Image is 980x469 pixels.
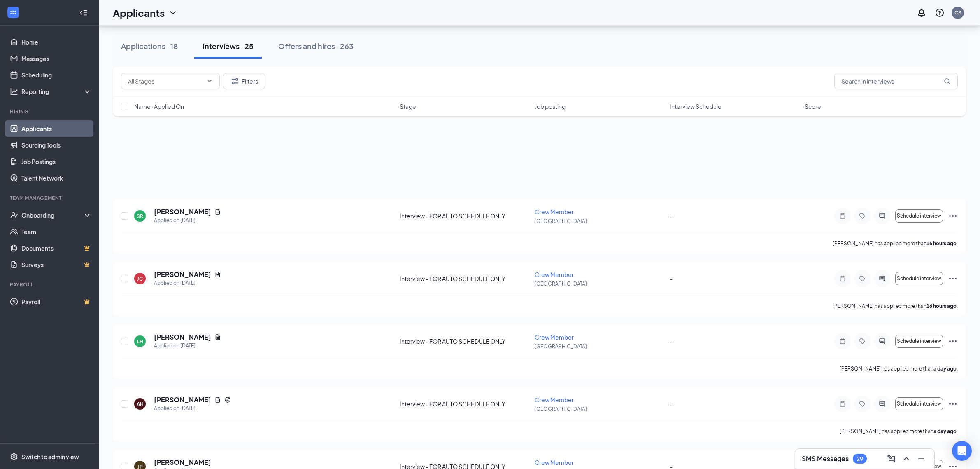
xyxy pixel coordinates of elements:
[21,34,92,50] a: Home
[933,428,957,434] b: a day ago
[840,365,958,372] p: [PERSON_NAME] has applied more than .
[897,276,941,281] span: Schedule interview
[805,102,821,110] span: Score
[834,73,958,89] input: Search in interviews
[10,211,18,219] svg: UserCheck
[21,223,92,240] a: Team
[214,209,221,215] svg: Document
[535,271,574,278] span: Crew Member
[278,41,354,51] div: Offers and hires · 263
[535,280,665,287] p: [GEOGRAPHIC_DATA]
[21,87,92,96] div: Reporting
[901,454,911,464] svg: ChevronUp
[134,102,184,110] span: Name · Applied On
[400,212,530,220] div: Interview - FOR AUTO SCHEDULE ONLY
[948,211,958,221] svg: Ellipses
[154,279,221,287] div: Applied on [DATE]
[10,87,18,96] svg: Analysis
[877,338,887,345] svg: ActiveChat
[535,343,665,350] p: [GEOGRAPHIC_DATA]
[897,338,941,344] span: Schedule interview
[21,293,92,310] a: PayrollCrown
[203,41,254,51] div: Interviews · 25
[833,303,958,310] p: [PERSON_NAME] has applied more than .
[840,428,958,435] p: [PERSON_NAME] has applied more than .
[535,102,566,110] span: Job posting
[877,213,887,219] svg: ActiveChat
[948,399,958,409] svg: Ellipses
[670,400,673,408] span: -
[857,401,867,407] svg: Tag
[838,338,847,345] svg: Note
[535,406,665,413] p: [GEOGRAPHIC_DATA]
[400,274,530,283] div: Interview - FOR AUTO SCHEDULE ONLY
[21,256,92,273] a: SurveysCrown
[154,207,211,216] h5: [PERSON_NAME]
[900,452,913,465] button: ChevronUp
[895,335,943,348] button: Schedule interview
[670,275,673,282] span: -
[214,396,221,403] svg: Document
[21,211,85,219] div: Onboarding
[168,8,178,18] svg: ChevronDown
[895,209,943,223] button: Schedule interview
[885,452,898,465] button: ComposeMessage
[154,342,221,350] div: Applied on [DATE]
[113,6,165,20] h1: Applicants
[154,395,211,404] h5: [PERSON_NAME]
[897,401,941,407] span: Schedule interview
[838,213,847,219] svg: Note
[21,137,92,153] a: Sourcing Tools
[857,455,863,462] div: 29
[670,338,673,345] span: -
[857,213,867,219] svg: Tag
[802,454,849,463] h3: SMS Messages
[10,195,90,202] div: Team Management
[154,404,231,413] div: Applied on [DATE]
[21,240,92,256] a: DocumentsCrown
[21,67,92,83] a: Scheduling
[21,453,79,461] div: Switch to admin view
[670,212,673,220] span: -
[895,272,943,285] button: Schedule interview
[137,275,143,282] div: JC
[535,396,574,403] span: Crew Member
[21,153,92,170] a: Job Postings
[838,275,847,282] svg: Note
[897,213,941,219] span: Schedule interview
[79,9,88,17] svg: Collapse
[887,454,896,464] svg: ComposeMessage
[838,401,847,407] svg: Note
[206,78,213,84] svg: ChevronDown
[917,8,926,18] svg: Notifications
[214,271,221,278] svg: Document
[400,102,416,110] span: Stage
[154,216,221,225] div: Applied on [DATE]
[877,275,887,282] svg: ActiveChat
[535,218,665,225] p: [GEOGRAPHIC_DATA]
[137,338,143,345] div: LH
[952,441,972,461] div: Open Intercom Messenger
[833,240,958,247] p: [PERSON_NAME] has applied more than .
[21,120,92,137] a: Applicants
[121,41,178,51] div: Applications · 18
[535,333,574,341] span: Crew Member
[400,337,530,345] div: Interview - FOR AUTO SCHEDULE ONLY
[10,281,90,288] div: Payroll
[9,8,17,16] svg: WorkstreamLogo
[535,208,574,216] span: Crew Member
[137,401,144,408] div: AH
[857,275,867,282] svg: Tag
[916,454,926,464] svg: Minimize
[400,400,530,408] div: Interview - FOR AUTO SCHEDULE ONLY
[21,170,92,186] a: Talent Network
[948,336,958,346] svg: Ellipses
[21,50,92,67] a: Messages
[948,274,958,284] svg: Ellipses
[137,213,143,220] div: SR
[154,333,211,342] h5: [PERSON_NAME]
[224,396,231,403] svg: Reapply
[944,78,950,84] svg: MagnifyingGlass
[954,9,961,16] div: CS
[230,76,240,86] svg: Filter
